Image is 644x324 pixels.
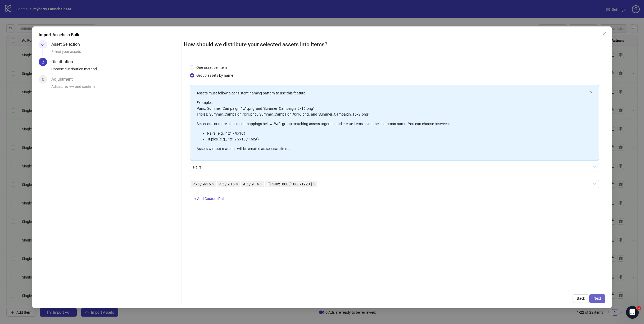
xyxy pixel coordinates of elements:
[217,181,240,187] span: 4:5 / 9:16
[197,146,587,152] p: Assets without matches will be created as separate items.
[51,40,84,49] div: Asset Selection
[184,40,605,49] h2: How should we distribute your selected assets into items?
[51,49,179,58] div: Select your assets
[194,197,225,201] span: + Add Custom Pair
[600,30,609,38] button: Close
[39,32,606,38] div: Import Assets in Bulk
[51,58,77,66] div: Distribution
[626,306,639,319] iframe: Intercom live chat
[219,181,235,187] span: 4:5 / 9:16
[191,181,216,187] span: 4x5 / 9x16
[197,121,587,127] p: Select one or more placement mappings below. We'll group matching assets together and create item...
[602,32,606,36] span: close
[194,65,229,70] span: One asset per item
[194,72,235,78] span: Group assets by name
[241,181,264,187] span: 4-5 / 9-16
[41,43,45,46] span: check
[42,60,44,64] span: 2
[193,163,596,171] span: Pairs
[637,306,641,310] span: 1
[51,84,179,93] div: Adjust, review and confirm
[593,296,601,300] span: Next
[243,181,259,187] span: 4-5 / 9-16
[193,181,211,187] span: 4x5 / 9x16
[51,66,179,75] div: Choose distribution method
[260,183,263,185] span: close
[42,77,44,82] span: 3
[207,130,587,136] li: Pairs (e.g., '1x1 / 9x16')
[577,296,585,300] span: Back
[589,90,592,93] span: close
[573,294,589,303] button: Back
[267,181,312,187] span: ["1440x1800","1080x1920"]
[236,183,238,185] span: close
[197,90,587,96] p: Assets must follow a consistent naming pattern to use this feature.
[197,100,587,117] p: Examples: Pairs: 'Summer_Campaign_1x1.png' and 'Summer_Campaign_9x16.png' Triples: 'Summer_Campai...
[190,195,229,203] button: + Add Custom Pair
[51,75,77,84] div: Adjustment
[212,183,215,185] span: close
[589,90,592,94] button: close
[313,183,316,185] span: close
[589,294,605,303] button: Next
[207,136,587,142] li: Triples (e.g., '1x1 / 9x16 / 16x9')
[265,181,317,187] span: ["1440x1800","1080x1920"]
